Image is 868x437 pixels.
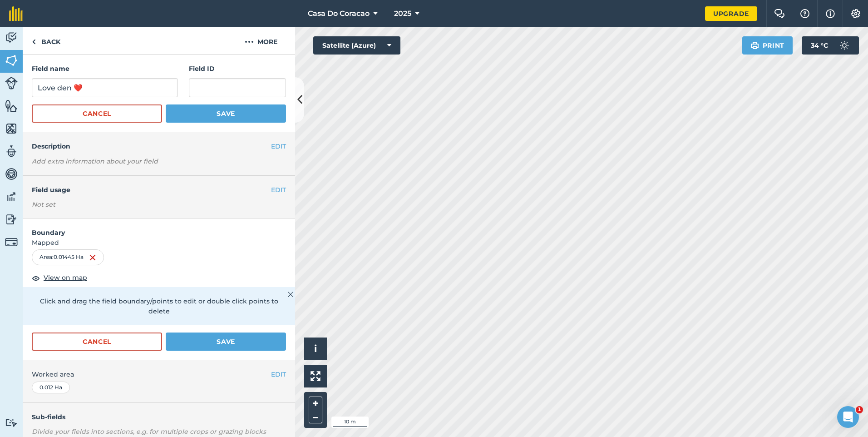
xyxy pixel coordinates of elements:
span: Worked area [32,369,286,379]
h4: Field usage [32,185,271,195]
button: + [309,397,322,410]
img: svg+xml;base64,PHN2ZyB4bWxucz0iaHR0cDovL3d3dy53My5vcmcvMjAwMC9zdmciIHdpZHRoPSI1NiIgaGVpZ2h0PSI2MC... [5,99,18,113]
em: Add extra information about your field [32,157,158,165]
a: Back [23,27,69,54]
img: svg+xml;base64,PHN2ZyB4bWxucz0iaHR0cDovL3d3dy53My5vcmcvMjAwMC9zdmciIHdpZHRoPSI5IiBoZWlnaHQ9IjI0Ii... [32,36,36,47]
img: svg+xml;base64,PD94bWwgdmVyc2lvbj0iMS4wIiBlbmNvZGluZz0idXRmLTgiPz4KPCEtLSBHZW5lcmF0b3I6IEFkb2JlIE... [5,213,18,226]
img: svg+xml;base64,PHN2ZyB4bWxucz0iaHR0cDovL3d3dy53My5vcmcvMjAwMC9zdmciIHdpZHRoPSIyMiIgaGVpZ2h0PSIzMC... [288,289,293,300]
img: svg+xml;base64,PHN2ZyB4bWxucz0iaHR0cDovL3d3dy53My5vcmcvMjAwMC9zdmciIHdpZHRoPSIyMCIgaGVpZ2h0PSIyNC... [245,36,254,47]
img: Two speech bubbles overlapping with the left bubble in the forefront [774,9,785,18]
h4: Boundary [23,218,295,238]
button: Satellite (Azure) [313,36,400,55]
h4: Field name [32,64,178,74]
img: svg+xml;base64,PD94bWwgdmVyc2lvbj0iMS4wIiBlbmNvZGluZz0idXRmLTgiPz4KPCEtLSBHZW5lcmF0b3I6IEFkb2JlIE... [5,418,18,427]
img: fieldmargin Logo [9,6,23,21]
h4: Field ID [189,64,286,74]
span: 34 ° C [811,36,828,55]
button: More [227,27,295,54]
img: svg+xml;base64,PHN2ZyB4bWxucz0iaHR0cDovL3d3dy53My5vcmcvMjAwMC9zdmciIHdpZHRoPSIxNiIgaGVpZ2h0PSIyNC... [89,252,96,263]
img: A question mark icon [799,9,810,18]
img: svg+xml;base64,PD94bWwgdmVyc2lvbj0iMS4wIiBlbmNvZGluZz0idXRmLTgiPz4KPCEtLSBHZW5lcmF0b3I6IEFkb2JlIE... [835,36,853,55]
img: svg+xml;base64,PD94bWwgdmVyc2lvbj0iMS4wIiBlbmNvZGluZz0idXRmLTgiPz4KPCEtLSBHZW5lcmF0b3I6IEFkb2JlIE... [5,236,18,248]
button: Save [166,104,286,123]
em: Divide your fields into sections, e.g. for multiple crops or grazing blocks [32,427,266,436]
img: svg+xml;base64,PD94bWwgdmVyc2lvbj0iMS4wIiBlbmNvZGluZz0idXRmLTgiPz4KPCEtLSBHZW5lcmF0b3I6IEFkb2JlIE... [5,144,18,158]
span: 1 [856,406,863,413]
img: svg+xml;base64,PHN2ZyB4bWxucz0iaHR0cDovL3d3dy53My5vcmcvMjAwMC9zdmciIHdpZHRoPSIxOSIgaGVpZ2h0PSIyNC... [750,40,759,51]
img: A cog icon [850,9,861,18]
button: Save [166,333,286,351]
a: Upgrade [705,6,757,21]
span: View on map [44,273,87,283]
button: – [309,410,322,423]
div: Not set [32,200,286,209]
iframe: Intercom live chat [837,406,859,428]
button: View on map [32,273,87,283]
img: svg+xml;base64,PHN2ZyB4bWxucz0iaHR0cDovL3d3dy53My5vcmcvMjAwMC9zdmciIHdpZHRoPSIxOCIgaGVpZ2h0PSIyNC... [32,273,40,283]
h4: Sub-fields [23,412,295,422]
span: Casa Do Coracao [308,8,370,19]
button: Cancel [32,333,162,351]
span: Mapped [23,238,295,248]
button: Print [742,36,793,55]
div: Area : 0.01445 Ha [32,249,104,265]
button: Cancel [32,104,162,123]
button: EDIT [271,185,286,195]
img: svg+xml;base64,PHN2ZyB4bWxucz0iaHR0cDovL3d3dy53My5vcmcvMjAwMC9zdmciIHdpZHRoPSI1NiIgaGVpZ2h0PSI2MC... [5,54,18,67]
button: 34 °C [802,36,859,55]
div: 0.012 Ha [32,382,70,393]
img: svg+xml;base64,PD94bWwgdmVyc2lvbj0iMS4wIiBlbmNvZGluZz0idXRmLTgiPz4KPCEtLSBHZW5lcmF0b3I6IEFkb2JlIE... [5,77,18,89]
img: svg+xml;base64,PD94bWwgdmVyc2lvbj0iMS4wIiBlbmNvZGluZz0idXRmLTgiPz4KPCEtLSBHZW5lcmF0b3I6IEFkb2JlIE... [5,190,18,204]
button: EDIT [271,369,286,379]
button: EDIT [271,141,286,151]
img: Four arrows, one pointing top left, one top right, one bottom right and the last bottom left [311,371,321,381]
p: Click and drag the field boundary/points to edit or double click points to delete [32,296,286,317]
button: i [304,338,327,360]
img: svg+xml;base64,PHN2ZyB4bWxucz0iaHR0cDovL3d3dy53My5vcmcvMjAwMC9zdmciIHdpZHRoPSIxNyIgaGVpZ2h0PSIxNy... [826,8,835,19]
span: 2025 [394,8,411,19]
img: svg+xml;base64,PD94bWwgdmVyc2lvbj0iMS4wIiBlbmNvZGluZz0idXRmLTgiPz4KPCEtLSBHZW5lcmF0b3I6IEFkb2JlIE... [5,31,18,45]
img: svg+xml;base64,PHN2ZyB4bWxucz0iaHR0cDovL3d3dy53My5vcmcvMjAwMC9zdmciIHdpZHRoPSI1NiIgaGVpZ2h0PSI2MC... [5,122,18,135]
span: i [314,343,317,354]
h4: Description [32,141,286,151]
img: svg+xml;base64,PD94bWwgdmVyc2lvbj0iMS4wIiBlbmNvZGluZz0idXRmLTgiPz4KPCEtLSBHZW5lcmF0b3I6IEFkb2JlIE... [5,167,18,181]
